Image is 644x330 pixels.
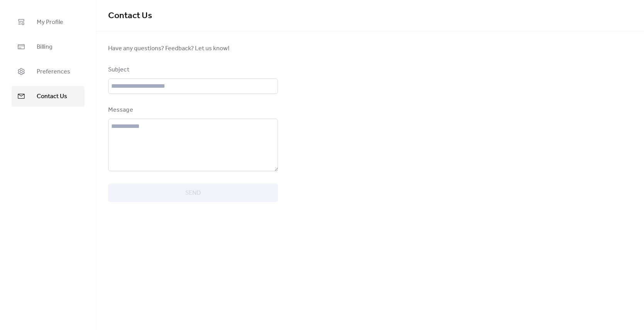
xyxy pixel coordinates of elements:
[12,61,85,82] a: Preferences
[12,86,85,107] a: Contact Us
[108,44,278,53] span: Have any questions? Feedback? Let us know!
[37,43,53,52] span: Billing
[108,105,276,115] div: Message
[37,18,63,27] span: My Profile
[12,36,85,57] a: Billing
[12,12,85,32] a: My Profile
[108,65,276,75] div: Subject
[108,7,152,24] span: Contact Us
[37,67,70,77] span: Preferences
[37,92,67,101] span: Contact Us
